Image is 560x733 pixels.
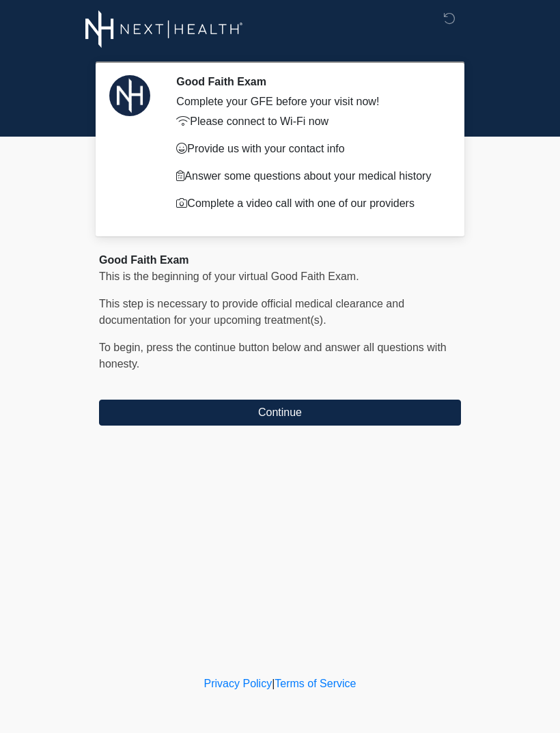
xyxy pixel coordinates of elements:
[109,75,150,116] img: Agent Avatar
[176,168,440,184] p: Answer some questions about your medical history
[176,141,440,157] p: Provide us with your contact info
[99,342,447,370] span: To begin, ﻿﻿﻿﻿﻿﻿press the continue button below and answer all questions with honesty.
[176,195,440,212] p: Complete a video call with one of our providers
[99,252,461,268] div: Good Faith Exam
[85,10,243,48] img: Next-Health Logo
[176,94,440,110] div: Complete your GFE before your visit now!
[99,271,359,282] span: This is the beginning of your virtual Good Faith Exam.
[275,678,356,689] a: Terms of Service
[99,298,404,326] span: This step is necessary to provide official medical clearance and documentation for your upcoming ...
[99,400,461,426] button: Continue
[272,678,275,689] a: |
[176,75,440,88] h2: Good Faith Exam
[204,678,272,689] a: Privacy Policy
[176,113,440,130] p: Please connect to Wi-Fi now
